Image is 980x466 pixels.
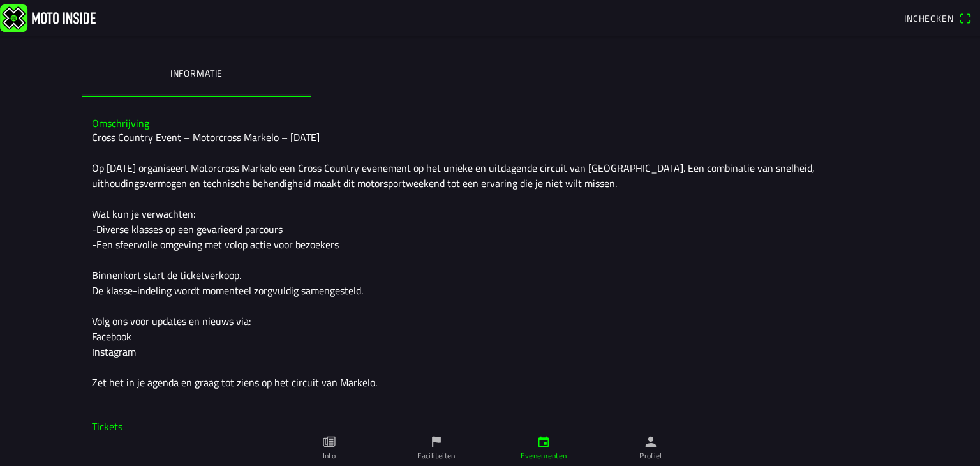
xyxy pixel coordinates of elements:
ion-label: Profiel [639,450,662,462]
h3: Tickets [92,421,888,433]
ion-icon: flag [429,435,443,449]
ion-icon: calendar [537,435,551,449]
ion-label: Evenementen [521,450,567,462]
a: Incheckenqr scanner [898,7,977,29]
span: Inchecken [904,11,954,25]
ion-label: Faciliteiten [417,450,455,462]
div: Cross Country Event – Motorcross Markelo – [DATE] Op [DATE] organiseert Motorcross Markelo een Cr... [92,130,888,390]
ion-label: Informatie [170,66,223,80]
ion-icon: paper [322,435,336,449]
ion-label: Info [323,450,336,462]
h3: Omschrijving [92,117,888,130]
ion-icon: person [644,435,658,449]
